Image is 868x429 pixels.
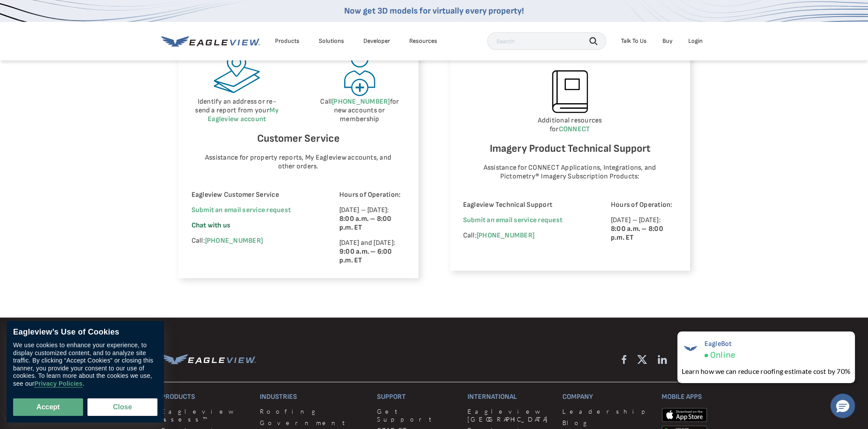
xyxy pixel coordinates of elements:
strong: 8:00 a.m. – 8:00 p.m. ET [611,225,663,242]
span: EagleBot [704,340,735,348]
input: Search [487,32,606,50]
button: Hello, have a question? Let’s chat. [830,394,855,418]
a: Eagleview [GEOGRAPHIC_DATA] [467,408,552,423]
div: Login [688,37,703,45]
a: My Eagleview account [208,106,279,123]
h3: Mobile Apps [662,393,707,401]
span: Chat with us [192,221,231,230]
a: Developer [363,37,390,45]
a: Leadership [562,408,651,415]
div: Eagleview’s Use of Cookies [13,328,157,337]
a: Eagleview Assess™ [161,408,250,423]
h3: International [467,393,552,401]
div: Learn how we can reduce roofing estimate cost by 70% [682,366,851,377]
a: Get Support [377,408,457,423]
a: Blog [562,419,651,427]
a: Submit an email service request [463,216,562,224]
p: Assistance for CONNECT Applications, Integrations, and Pictometry® Imagery Subscription Products: [471,164,668,181]
h3: Company [562,393,651,401]
strong: 9:00 a.m. – 6:00 p.m. ET [339,248,392,265]
p: Call: [463,231,587,240]
p: Identify an address or re-send a report from your [192,98,283,124]
p: Call: [192,237,315,245]
p: Additional resources for [463,116,677,134]
p: Eagleview Customer Service [192,191,315,199]
a: [PHONE_NUMBER] [205,237,263,245]
div: Products [275,37,300,45]
p: [DATE] – [DATE]: [611,216,677,242]
button: Accept [13,398,83,416]
p: [DATE] and [DATE]: [339,239,405,265]
h6: Imagery Product Technical Support [463,140,677,157]
div: Solutions [319,37,344,45]
a: Privacy Policies [34,380,82,387]
a: [PHONE_NUMBER] [477,231,534,240]
p: Call for new accounts or membership [314,98,405,124]
a: CONNECT [559,125,590,133]
a: [PHONE_NUMBER] [332,98,390,106]
a: Government [260,419,366,427]
h3: Industries [260,393,366,401]
div: Talk To Us [621,37,647,45]
a: Roofing [260,408,366,415]
h6: Customer Service [192,130,405,147]
button: Close [87,398,157,416]
a: Submit an email service request [192,206,291,214]
div: We use cookies to enhance your experience, to display customized content, and to analyze site tra... [13,342,157,387]
a: Buy [662,37,673,45]
div: Resources [409,37,437,45]
strong: 8:00 a.m. – 8:00 p.m. ET [339,215,392,232]
p: Hours of Operation: [339,191,405,199]
h3: Support [377,393,457,401]
p: Eagleview Technical Support [463,201,587,209]
h3: Products [161,393,250,401]
img: EagleBot [682,340,699,357]
img: apple-app-store.png [662,408,707,422]
a: Now get 3D models for virtually every property! [344,6,524,16]
p: Hours of Operation: [611,201,677,209]
span: Online [710,350,735,361]
p: Assistance for property reports, My Eagleview accounts, and other orders. [200,153,397,171]
p: [DATE] – [DATE]: [339,206,405,232]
